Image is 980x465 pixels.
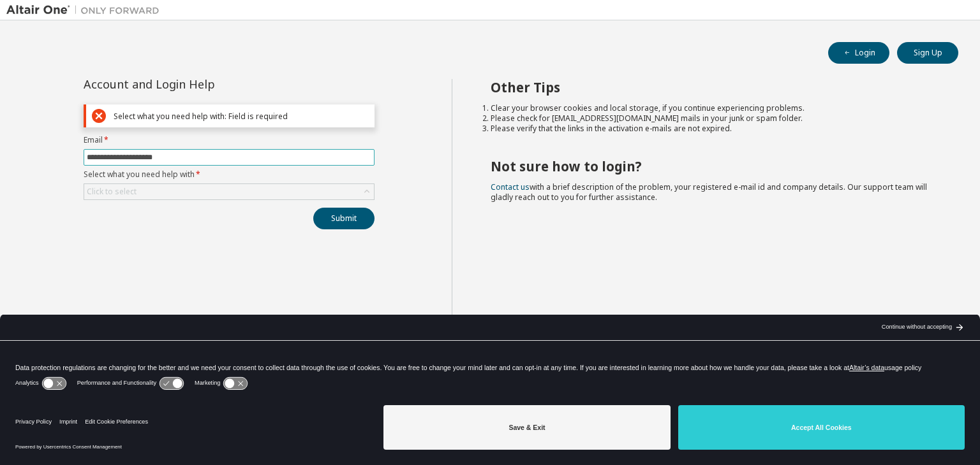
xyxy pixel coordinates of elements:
label: Email [84,135,375,145]
li: Clear your browser cookies and local storage, if you continue experiencing problems. [491,103,936,113]
button: Login [828,42,889,64]
li: Please check for [EMAIL_ADDRESS][DOMAIN_NAME] mails in your junk or spam folder. [491,113,936,124]
h2: Other Tips [491,79,936,96]
button: Sign Up [897,42,958,64]
li: Please verify that the links in the activation e-mails are not expired. [491,124,936,134]
button: Submit [313,208,375,229]
div: Click to select [84,184,374,199]
a: Contact us [491,182,530,192]
label: Select what you need help with [84,169,375,180]
div: Click to select [87,187,137,197]
div: Select what you need help with: Field is required [114,111,369,121]
img: Altair One [6,4,166,17]
span: with a brief description of the problem, your registered e-mail id and company details. Our suppo... [491,182,927,203]
h2: Not sure how to login? [491,158,936,175]
div: Account and Login Help [84,79,316,89]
